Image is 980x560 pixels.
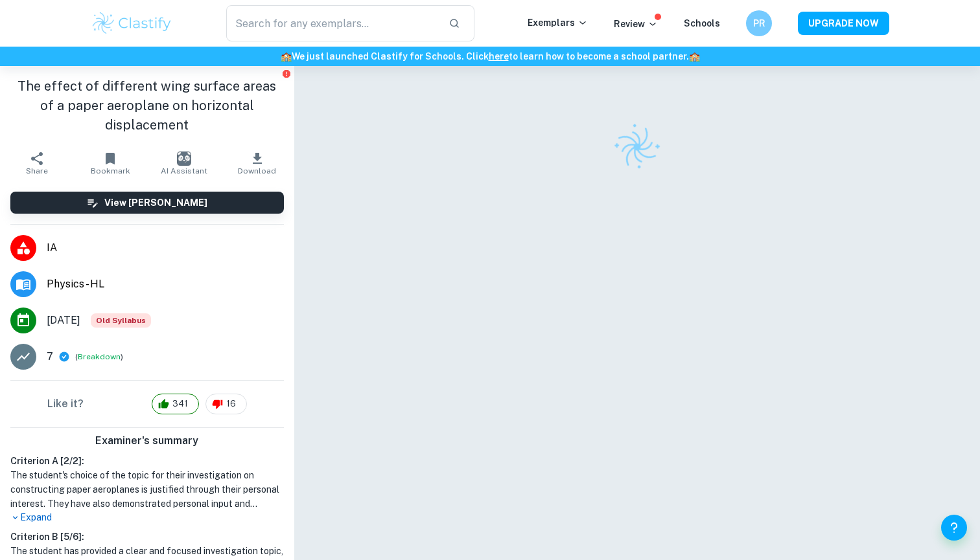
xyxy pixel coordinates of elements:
p: 7 [47,349,53,364]
p: Exemplars [528,16,588,30]
button: Breakdown [78,351,121,363]
span: Bookmark [91,166,130,175]
h6: Criterion B [ 5 / 6 ]: [10,530,284,544]
a: here [489,51,509,62]
h1: The student's choice of the topic for their investigation on constructing paper aeroplanes is jus... [10,468,284,511]
button: Bookmark [73,145,146,181]
p: Expand [10,511,284,524]
img: Clastify logo [91,10,173,36]
span: Download [238,166,276,175]
p: Review [614,17,658,31]
h6: PR [752,16,767,30]
div: Starting from the May 2025 session, the Physics IA requirements have changed. It's OK to refer to... [91,313,151,328]
span: 🏫 [689,51,700,62]
h6: Examiner's summary [5,433,289,449]
h1: The effect of different wing surface areas of a paper aeroplane on horizontal displacement [10,76,284,135]
span: Old Syllabus [91,313,151,328]
span: ( ) [75,351,123,363]
span: IA [47,240,284,256]
input: Search for any exemplars... [226,5,438,41]
h6: Like it? [47,396,84,412]
h6: We just launched Clastify for Schools. Click to learn how to become a school partner. [3,49,977,63]
a: Schools [684,18,720,28]
button: Download [220,145,294,181]
span: Share [26,166,48,175]
span: [DATE] [47,313,80,328]
button: View [PERSON_NAME] [10,192,284,214]
h6: View [PERSON_NAME] [104,196,207,210]
button: UPGRADE NOW [798,12,889,35]
div: 341 [152,394,199,414]
button: Help and Feedback [941,515,967,541]
div: 16 [205,394,247,414]
span: 341 [165,398,195,410]
span: 16 [219,398,243,410]
span: AI Assistant [161,166,207,175]
button: PR [746,10,772,36]
h6: Criterion A [ 2 / 2 ]: [10,454,284,468]
img: AI Assistant [177,151,191,166]
button: Report issue [282,69,292,78]
img: Clastify logo [605,115,669,179]
span: 🏫 [281,51,292,62]
span: Physics - HL [47,276,284,292]
button: AI Assistant [147,145,220,181]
